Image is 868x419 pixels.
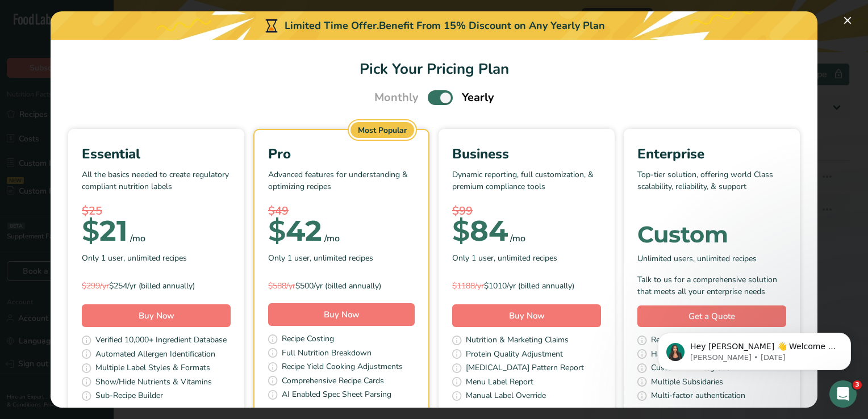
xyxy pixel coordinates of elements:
div: Business [452,144,601,164]
span: Comprehensive Recipe Cards [282,375,384,389]
div: 42 [268,220,322,242]
p: All the basics needed to create regulatory compliant nutrition labels [82,169,231,203]
span: Recipe Yield Cooking Adjustments [282,361,403,375]
div: 21 [82,220,128,242]
span: Menu Label Report [466,376,533,390]
span: 3 [853,380,862,389]
div: $25 [82,203,231,220]
button: Buy Now [268,303,415,326]
h1: Pick Your Pricing Plan [64,58,804,80]
div: /mo [324,232,340,245]
span: AI Enabled Spec Sheet Parsing [282,388,391,403]
p: Top-tier solution, offering world Class scalability, reliability, & support [637,169,786,203]
div: $254/yr (billed annually) [82,280,231,292]
span: Buy Now [139,310,174,321]
span: Only 1 user, unlimited recipes [82,252,187,264]
span: Only 1 user, unlimited recipes [452,252,557,264]
span: $ [82,213,99,248]
span: Protein Quality Adjustment [466,348,563,362]
p: Dynamic reporting, full customization, & premium compliance tools [452,169,601,203]
div: Essential [82,144,231,164]
span: Full Nutrition Breakdown [282,347,372,361]
span: Automated Allergen Identification [95,348,215,362]
span: Manual Label Override [466,389,546,404]
div: 84 [452,220,508,242]
span: $ [268,213,286,248]
div: $99 [452,203,601,220]
button: Buy Now [82,304,231,327]
div: /mo [130,232,145,245]
div: $1010/yr (billed annually) [452,280,601,292]
span: $ [452,213,470,248]
span: Only 1 user, unlimited recipes [268,252,373,264]
div: $49 [268,203,415,220]
p: Advanced features for understanding & optimizing recipes [268,169,415,203]
iframe: Intercom live chat [829,380,857,408]
iframe: Intercom notifications message [641,309,868,388]
div: Most Popular [350,122,414,138]
div: /mo [510,232,525,245]
div: Talk to us for a comprehensive solution that meets all your enterprise needs [637,274,786,298]
span: $299/yr [82,280,109,291]
span: [MEDICAL_DATA] Pattern Report [466,362,584,376]
span: Multiple Label Styles & Formats [95,362,210,376]
span: Show/Hide Nutrients & Vitamins [95,376,212,390]
span: Nutrition & Marketing Claims [466,334,569,348]
span: $588/yr [268,280,295,291]
a: Get a Quote [637,305,786,328]
span: Unlimited users, unlimited recipes [637,253,757,265]
span: Yearly [462,89,494,106]
span: Verified 10,000+ Ingredient Database [95,334,227,348]
div: $500/yr (billed annually) [268,280,415,292]
div: Enterprise [637,144,786,164]
span: Recipe Costing [282,333,334,347]
div: Custom [637,223,786,246]
div: Pro [268,144,415,164]
span: $1188/yr [452,280,484,291]
span: Multi-factor authentication [651,389,745,404]
div: Benefit From 15% Discount on Any Yearly Plan [379,18,605,33]
span: Buy Now [324,309,360,320]
span: Monthly [374,89,419,106]
button: Buy Now [452,304,601,327]
span: Sub-Recipe Builder [95,389,163,404]
span: Buy Now [509,310,545,321]
div: Limited Time Offer. [51,11,817,40]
